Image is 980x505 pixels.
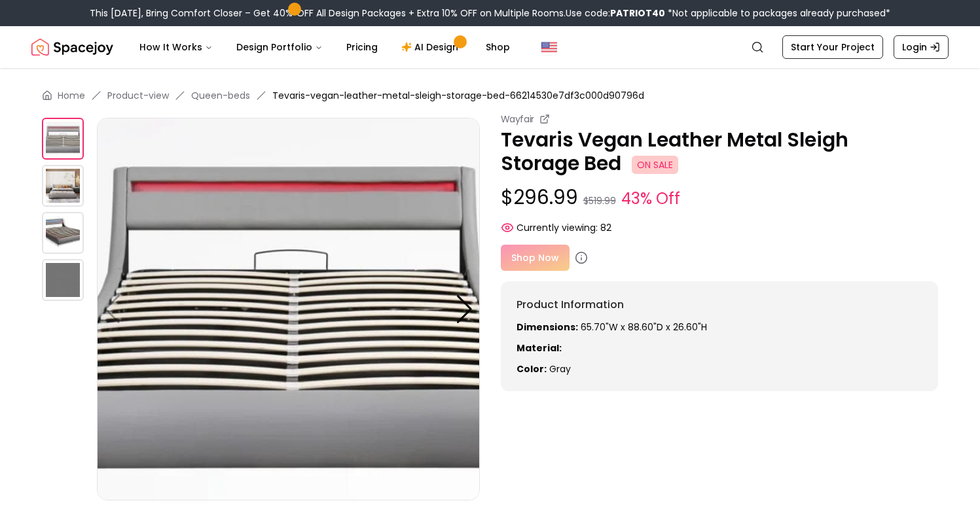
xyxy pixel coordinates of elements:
[517,362,547,375] strong: Color:
[42,165,84,207] img: https://storage.googleapis.com/spacejoy-main/assets/66214530e7df3c000d90796d/product_1_1o0lf1dlno1h
[501,186,939,211] p: $296.99
[475,34,520,60] a: Shop
[517,321,923,334] p: 65.70"W x 88.60"D x 26.60"H
[600,221,611,234] span: 82
[501,113,535,126] small: Wayfair
[97,118,480,500] img: https://storage.googleapis.com/spacejoy-main/assets/66214530e7df3c000d90796d/product_0_1f1p7aidiho5b
[336,34,388,60] a: Pricing
[129,34,223,60] button: How It Works
[621,187,680,211] small: 43% Off
[31,34,113,60] img: Spacejoy Logo
[42,212,84,254] img: https://storage.googleapis.com/spacejoy-main/assets/66214530e7df3c000d90796d/product_2_n20aofdg8op
[541,39,557,55] img: United States
[517,297,923,313] h6: Product Information
[90,7,890,20] div: This [DATE], Bring Comfort Closer – Get 40% OFF All Design Packages + Extra 10% OFF on Multiple R...
[31,34,113,60] a: Spacejoy
[226,34,333,60] button: Design Portfolio
[549,362,571,375] span: gray
[583,194,616,207] small: $519.99
[31,26,949,68] nav: Global
[42,89,938,102] nav: breadcrumb
[272,89,644,102] span: Tevaris-vegan-leather-metal-sleigh-storage-bed-66214530e7df3c000d90796d
[517,221,598,234] span: Currently viewing:
[782,35,883,59] a: Start Your Project
[566,7,665,20] span: Use code:
[517,321,578,334] strong: Dimensions:
[665,7,890,20] span: *Not applicable to packages already purchased*
[129,34,520,60] nav: Main
[610,7,665,20] b: PATRIOT40
[391,34,473,60] a: AI Design
[191,89,250,102] a: Queen-beds
[58,89,85,102] a: Home
[517,341,562,355] strong: Material:
[501,128,939,175] p: Tevaris Vegan Leather Metal Sleigh Storage Bed
[42,118,84,160] img: https://storage.googleapis.com/spacejoy-main/assets/66214530e7df3c000d90796d/product_0_1f1p7aidiho5b
[894,35,949,59] a: Login
[632,156,678,174] span: ON SALE
[42,259,84,301] img: https://storage.googleapis.com/spacejoy-main/assets/66214530e7df3c000d90796d/product_3_pdkjo6dck51
[107,89,169,102] a: Product-view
